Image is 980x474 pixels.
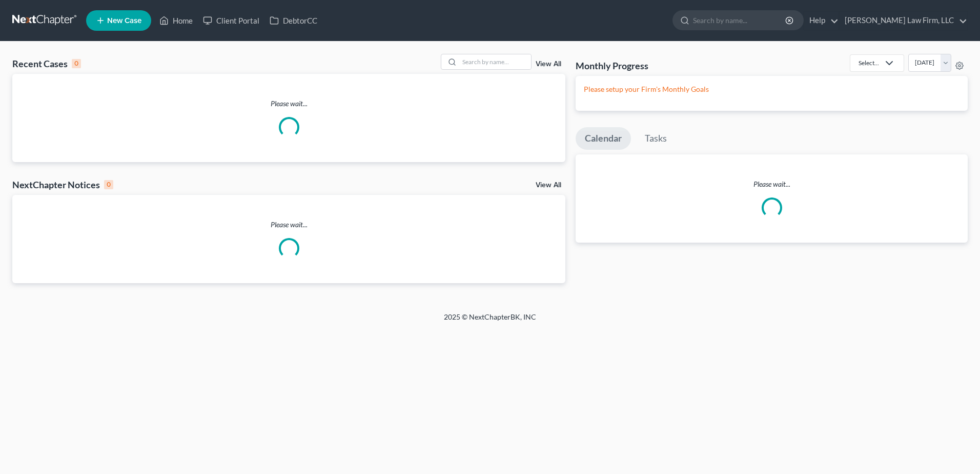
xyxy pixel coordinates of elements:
a: Home [154,11,198,30]
a: DebtorCC [264,11,322,30]
span: New Case [107,17,141,25]
p: Please wait... [12,98,565,109]
div: Select... [859,58,879,67]
div: 0 [104,180,113,189]
p: Please setup your Firm's Monthly Goals [584,84,959,94]
div: 0 [72,59,81,68]
a: Tasks [636,127,676,150]
a: Help [804,11,839,30]
div: Recent Cases [12,57,81,70]
a: View All [536,182,561,189]
h3: Monthly Progress [576,60,648,72]
p: Please wait... [12,220,565,230]
div: 2025 © NextChapterBK, INC [198,312,782,330]
a: Client Portal [198,11,264,30]
a: View All [536,61,561,68]
input: Search by name... [693,11,787,30]
div: NextChapter Notices [12,179,113,191]
a: Calendar [576,127,631,150]
input: Search by name... [459,54,531,69]
a: [PERSON_NAME] Law Firm, LLC [840,11,967,30]
p: Please wait... [576,179,968,189]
